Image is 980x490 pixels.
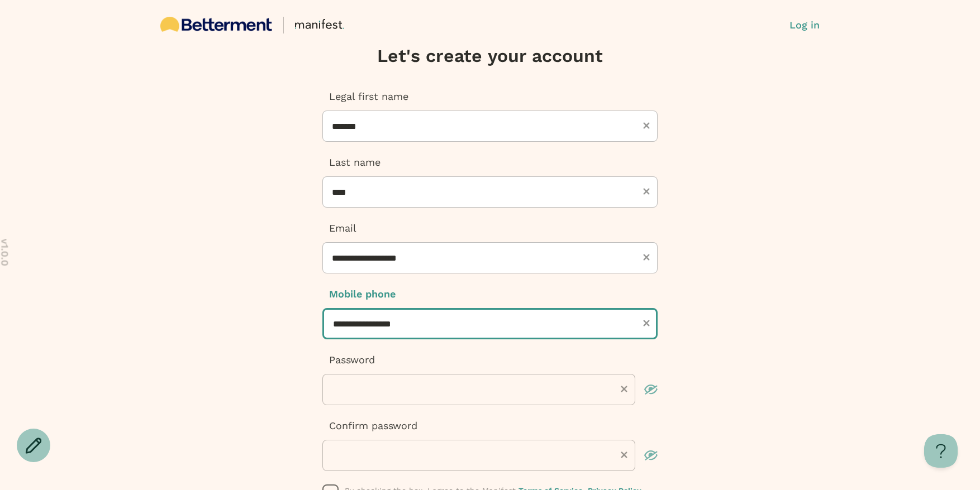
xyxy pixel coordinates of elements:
[924,434,958,468] iframe: Help Scout Beacon - Open
[789,18,820,32] button: Log in
[322,419,658,433] p: Confirm password
[322,89,658,104] p: Legal first name
[322,287,658,301] p: Mobile phone
[322,155,658,170] p: Last name
[322,353,658,367] p: Password
[322,221,658,236] p: Email
[322,45,658,67] h3: Let's create your account
[160,17,272,32] img: Betterment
